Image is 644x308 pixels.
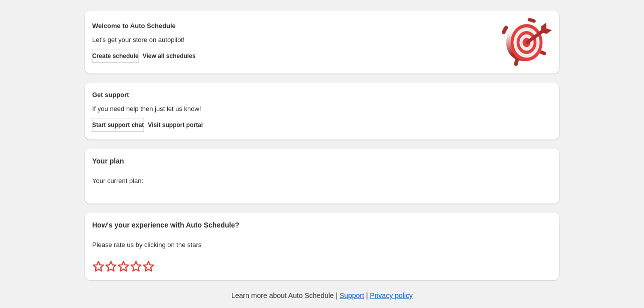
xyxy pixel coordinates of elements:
[92,118,144,132] a: Start support chat
[92,21,492,31] h2: Welcome to Auto Schedule
[143,49,196,63] button: View all schedules
[92,104,492,114] p: If you need help then just let us know!
[143,52,196,60] span: View all schedules
[92,90,492,100] h2: Get support
[92,156,552,166] h2: Your plan
[92,52,139,60] span: Create schedule
[231,290,413,300] p: Learn more about Auto Schedule | |
[92,220,552,230] h2: How's your experience with Auto Schedule?
[92,121,144,129] span: Start support chat
[370,291,413,299] a: Privacy policy
[92,49,139,63] button: Create schedule
[92,176,552,186] p: Your current plan:
[92,240,552,250] p: Please rate us by clicking on the stars
[92,35,492,45] p: Let's get your store on autopilot!
[148,118,203,132] a: Visit support portal
[148,121,203,129] span: Visit support portal
[340,291,364,299] a: Support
